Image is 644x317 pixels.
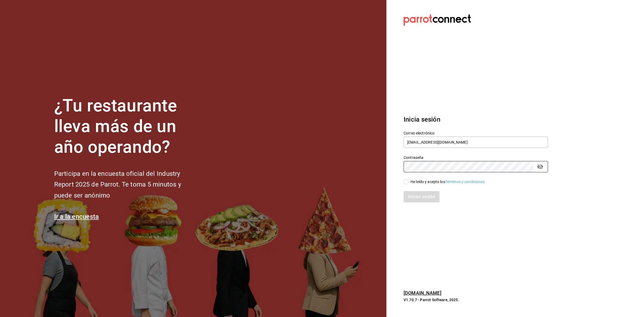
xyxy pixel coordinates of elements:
[404,137,548,148] input: Ingresa tu correo electrónico
[404,115,548,124] h3: Inicia sesión
[54,213,99,220] a: Ir a la encuesta
[445,180,486,184] a: Términos y condiciones.
[411,179,486,185] div: He leído y acepto los
[404,131,548,135] label: Correo electrónico
[54,96,199,157] h1: ¿Tu restaurante lleva más de un año operando?
[404,290,441,296] a: [DOMAIN_NAME]
[54,168,199,201] h2: Participa en la encuesta oficial del Industry Report 2025 de Parrot. Te toma 5 minutos y puede se...
[404,156,548,159] label: Contraseña
[536,162,545,171] button: passwordField
[404,297,548,303] p: V1.70.7 - Parrot Software, 2025.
